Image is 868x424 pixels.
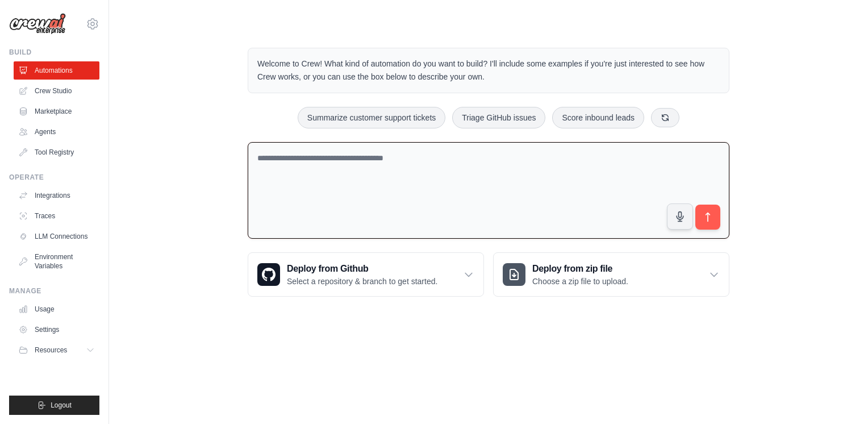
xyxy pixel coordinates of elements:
[35,346,67,355] span: Resources
[14,300,99,318] a: Usage
[9,173,99,182] div: Operate
[14,248,99,275] a: Environment Variables
[452,107,545,128] button: Triage GitHub issues
[14,123,99,141] a: Agents
[14,227,99,246] a: LLM Connections
[14,207,99,225] a: Traces
[14,321,99,339] a: Settings
[552,107,644,128] button: Score inbound leads
[287,276,437,287] p: Select a repository & branch to get started.
[14,82,99,100] a: Crew Studio
[532,276,628,287] p: Choose a zip file to upload.
[811,369,868,424] iframe: Chat Widget
[14,143,99,161] a: Tool Registry
[257,57,720,84] p: Welcome to Crew! What kind of automation do you want to build? I'll include some examples if you'...
[298,107,445,128] button: Summarize customer support tickets
[14,61,99,80] a: Automations
[14,186,99,205] a: Integrations
[811,369,868,424] div: 聊天小组件
[9,48,99,57] div: Build
[287,262,437,276] h3: Deploy from Github
[532,262,628,276] h3: Deploy from zip file
[9,13,66,35] img: Logo
[14,102,99,120] a: Marketplace
[51,401,72,410] span: Logout
[14,341,99,359] button: Resources
[9,396,99,415] button: Logout
[9,286,99,296] div: Manage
